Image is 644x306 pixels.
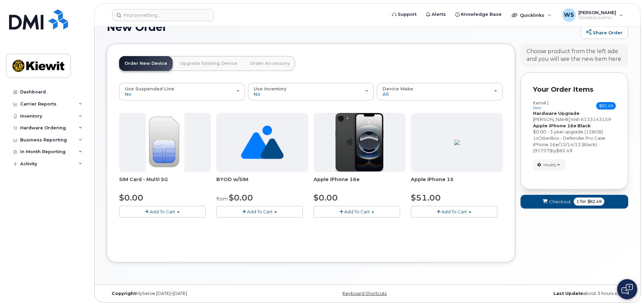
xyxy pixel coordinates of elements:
span: Add To Cart [441,209,467,214]
span: OtterBox - Defender Pro Case iPhone 16e/15/14/13 (Black) (91757) [533,135,605,153]
span: Use Inventory [254,86,287,91]
button: Add To Cart [314,206,400,218]
span: 6133143159 [581,117,611,122]
span: Wireless Admin [578,15,616,20]
span: $51.00 [411,193,441,203]
button: Add To Cart [411,206,497,218]
img: 00D627D4-43E9-49B7-A367-2C99342E128C.jpg [146,113,184,172]
a: Alerts [421,8,451,21]
small: new [533,105,541,110]
a: Knowledge Base [451,8,506,21]
div: Choose product from the left side and you will see the new item here. [527,48,622,63]
h3: Item [533,100,549,110]
strong: Copyright [112,291,136,296]
span: Knowledge Base [461,11,502,18]
span: 1 [533,135,536,141]
img: Open chat [621,284,633,295]
div: SIM Card - Multi 5G [119,176,211,189]
span: Support [398,11,417,18]
div: MyServe [DATE]–[DATE] [107,291,281,296]
span: $0.00 [229,193,253,203]
a: Share Order [580,26,628,39]
span: Modify [543,162,557,168]
p: Your Order Items [533,85,616,94]
div: about 3 hours ago [454,291,628,296]
span: $82.49 [587,199,602,205]
strong: Last Update [553,291,583,296]
div: William Sansom [558,8,628,22]
span: [PERSON_NAME] Irish [533,117,580,122]
span: [PERSON_NAME] [578,10,616,15]
span: Add To Cart [150,209,175,214]
span: Add To Cart [344,209,370,214]
span: Use Suspended Line [125,86,174,91]
span: $82.49 [596,102,616,110]
button: Device Make All [377,83,503,100]
span: for [579,199,587,205]
div: $0.00 - 3 year upgrade (128GB) [533,129,616,135]
button: Add To Cart [216,206,303,218]
span: 1 [576,199,579,205]
a: Upgrade Existing Device [175,56,243,71]
span: Add To Cart [247,209,273,214]
a: Support [387,8,421,21]
span: $0.00 [119,193,143,203]
button: Use Suspended Line No [119,83,245,100]
img: 96FE4D95-2934-46F2-B57A-6FE1B9896579.png [454,140,460,145]
div: Apple iPhone 16e [314,176,405,189]
span: Quicklinks [520,12,544,18]
div: x by [533,135,616,154]
button: Use Inventory No [248,83,374,100]
button: Checkout 1 for $82.49 [521,195,628,209]
strong: Black [577,123,591,128]
strong: Hardware Upgrade [533,111,579,116]
span: No [125,91,131,97]
img: no_image_found-2caef05468ed5679b831cfe6fc140e25e0c280774317ffc20a367ab7fd17291e.png [241,113,284,172]
a: Order New Device [119,56,173,71]
div: Apple iPhone 15 [411,176,503,189]
div: BYOD w/SIM [216,176,308,189]
img: iPhone_16e_pic.PNG [335,113,384,172]
span: Checkout [549,199,571,205]
span: Device Make [383,86,413,91]
a: Order Accessory [245,56,295,71]
button: Add To Cart [119,206,206,218]
span: Alerts [432,11,446,18]
span: WS [564,11,574,19]
span: $82.49 [556,148,572,153]
div: Quicklinks [507,8,556,22]
span: No [254,91,260,97]
span: All [383,91,389,97]
span: #1 [543,100,549,105]
strong: Apple iPhone 16e [533,123,576,128]
h1: New Order [107,21,577,33]
a: Keyboard Shortcuts [343,291,387,296]
span: $0.00 [314,193,338,203]
button: Modify [533,159,566,171]
small: from [216,196,228,202]
input: Find something... [112,9,214,21]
